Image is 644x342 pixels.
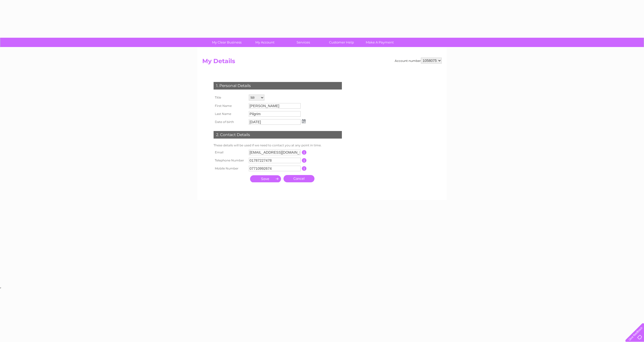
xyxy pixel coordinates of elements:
[283,38,324,47] a: Services
[284,175,314,182] a: Cancel
[302,158,307,163] input: Information
[212,110,248,118] th: Last Name
[212,102,248,110] th: First Name
[212,156,248,164] th: Telephone Number
[206,38,248,47] a: My Clear Business
[212,93,248,102] th: Title
[212,118,248,126] th: Date of birth
[212,142,343,148] td: These details will be used if we need to contact you at any point in time.
[214,131,342,139] div: 2. Contact Details
[302,119,306,123] img: ...
[212,148,248,156] th: Email
[244,38,286,47] a: My Account
[202,58,442,67] h2: My Details
[302,166,307,171] input: Information
[212,164,248,173] th: Mobile Number
[395,58,442,64] div: Account number
[302,150,307,155] input: Information
[214,82,342,90] div: 1. Personal Details
[250,175,281,182] input: Submit
[321,38,362,47] a: Customer Help
[359,38,400,47] a: Make A Payment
